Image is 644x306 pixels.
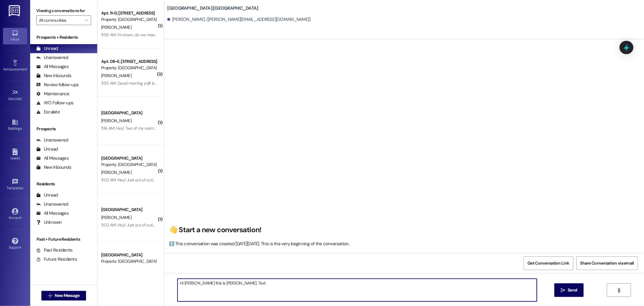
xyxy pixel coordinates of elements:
a: Support [3,236,27,252]
div: [GEOGRAPHIC_DATA] [101,110,157,116]
i:  [617,288,621,293]
div: All Messages [36,63,69,70]
div: Unanswered [36,137,68,143]
div: Apt. 08~E, [STREET_ADDRESS] [101,58,157,65]
i:  [561,288,565,293]
span: • [22,96,23,100]
span: Get Conversation Link [527,260,569,266]
div: 11:55 AM: Good morning y'all! Is there anyone that's available to help us throw the extra couches... [101,80,407,86]
textarea: Hi [PERSON_NAME] this is [PERSON_NAME]. Text [178,279,537,301]
a: Leads [3,147,27,163]
h2: 👋 Start a new conversation! [169,225,636,235]
div: [GEOGRAPHIC_DATA] [101,207,157,213]
label: Viewing conversations for [36,6,91,15]
div: New Inbounds [36,73,71,79]
div: New Inbounds [36,164,71,171]
div: 11:02 AM: Hey! Just out of curiousity, is it possible to share a parking space with a roommate ? [101,177,264,183]
div: 11:02 AM: Hey! Just out of curiousity, is it possible to share a parking space with a roommate ? [101,222,264,228]
div: Prospects [30,126,97,132]
a: Inbox [3,28,27,44]
div: [GEOGRAPHIC_DATA] [101,252,157,258]
div: Escalate [36,109,60,115]
a: Templates • [3,177,27,193]
div: Residents [30,181,97,187]
div: Prospects + Residents [30,34,97,41]
i:  [85,18,88,23]
div: Property: [GEOGRAPHIC_DATA] [101,65,157,71]
div: 11:14 AM: Hey! Two of my roommates submitted online reports about inconsistencies in the apartmen... [101,125,390,131]
span: New Message [55,292,79,299]
i:  [48,293,52,298]
input: All communities [39,15,82,25]
div: WO Follow-ups [36,100,73,106]
div: Property: [GEOGRAPHIC_DATA] [101,258,157,265]
div: Review follow-ups [36,82,78,88]
div: All Messages [36,210,69,216]
span: Send [568,287,577,293]
a: Buildings [3,117,27,133]
div: Maintenance [36,91,69,97]
div: Unread [36,45,58,52]
span: [PERSON_NAME] [101,73,131,78]
span: [PERSON_NAME] [101,118,131,123]
span: • [23,185,24,189]
div: Past Residents [36,247,73,253]
div: Unknown [36,219,62,226]
div: Unanswered [36,201,68,207]
div: Unread [36,192,58,198]
a: Account [3,206,27,223]
span: [PERSON_NAME] [101,170,131,175]
div: Property: [GEOGRAPHIC_DATA] [101,16,157,23]
button: New Message [41,291,86,301]
div: Property: [GEOGRAPHIC_DATA] [101,161,157,168]
a: Site Visit • [3,87,27,104]
div: Past + Future Residents [30,236,97,243]
div: 11:56 AM: I'm down, do we meet in the courtyard? [101,32,187,37]
span: • [27,66,28,70]
span: Share Conversation via email [580,260,634,266]
div: Apt. 11~D, [STREET_ADDRESS] [101,10,157,16]
div: [GEOGRAPHIC_DATA] [101,155,157,161]
div: All Messages [36,155,69,161]
div: Future Residents [36,256,77,262]
div: ℹ️ This conversation was created [DATE][DATE]. This is the very beginning of the conversation. [169,241,636,247]
div: Unread [36,146,58,152]
div: Unanswered [36,54,68,61]
b: [GEOGRAPHIC_DATA]: [GEOGRAPHIC_DATA] [167,5,258,11]
button: Get Conversation Link [524,256,573,270]
div: [PERSON_NAME]. ([PERSON_NAME][EMAIL_ADDRESS][DOMAIN_NAME]) [167,16,311,23]
span: [PERSON_NAME] [101,215,131,220]
span: [PERSON_NAME] [101,24,131,30]
button: Share Conversation via email [576,256,638,270]
img: ResiDesk Logo [9,5,21,16]
button: Send [554,283,584,297]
